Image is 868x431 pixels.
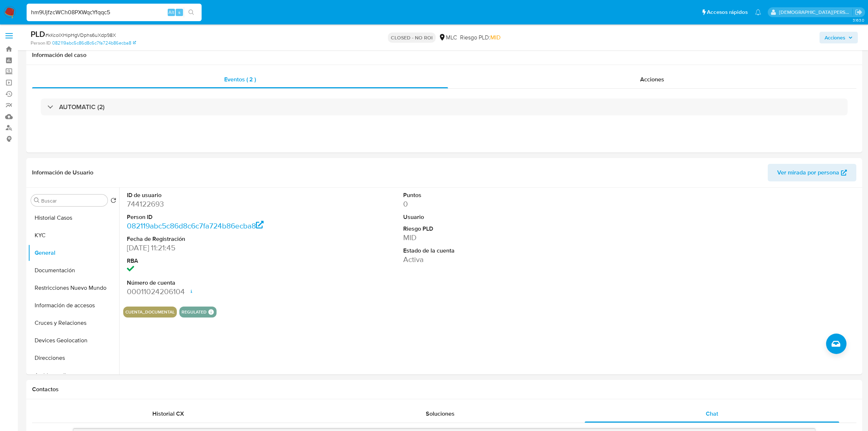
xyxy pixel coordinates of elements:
dt: Person ID [127,213,304,221]
button: Ver mirada por persona [768,164,856,181]
button: Direcciones [28,349,119,367]
span: Acciones [825,32,845,43]
input: Buscar [41,197,105,204]
button: search-icon [184,7,199,18]
span: Ver mirada por persona [777,164,839,181]
h3: AUTOMATIC (2) [59,103,105,111]
button: Devices Geolocation [28,332,119,349]
dd: MID [403,232,580,243]
button: KYC [28,227,119,244]
dt: Riesgo PLD [403,225,580,233]
dt: ID de usuario [127,191,304,199]
dd: 744122693 [127,199,304,209]
a: Salir [855,8,863,16]
a: 082119abc5c86d8c6c7fa724b86ecba8 [127,220,264,231]
h1: Información de Usuario [32,169,93,176]
span: s [178,9,180,16]
h1: Información del caso [32,51,856,59]
button: General [28,244,119,262]
dt: RBA [127,257,304,265]
span: Soluciones [426,409,455,418]
dd: Activa [403,254,580,265]
dt: Puntos [403,191,580,199]
dd: 0 [403,199,580,209]
dt: Fecha de Registración [127,235,304,243]
span: Chat [706,409,718,418]
dd: 00011024206104 [127,286,304,297]
span: Eventos ( 2 ) [224,75,256,84]
button: Información de accesos [28,297,119,314]
button: Buscar [34,197,40,203]
dt: Número de cuenta [127,279,304,287]
p: CLOSED - NO ROI [388,32,436,43]
span: Accesos rápidos [707,8,748,16]
div: MLC [439,34,457,42]
span: # kKcoIXHipHgVDphs6uXdp98X [45,31,116,39]
dt: Usuario [403,213,580,221]
button: Restricciones Nuevo Mundo [28,279,119,297]
p: cristian.porley@mercadolibre.com [779,9,853,16]
button: Volver al orden por defecto [110,197,116,205]
span: Historial CX [152,409,184,418]
h1: Contactos [32,386,856,393]
span: Riesgo PLD: [460,34,501,42]
button: Historial Casos [28,209,119,227]
button: Acciones [820,32,858,43]
input: Buscar usuario o caso... [27,8,202,17]
button: Archivos adjuntos [28,367,119,384]
button: Documentación [28,262,119,279]
span: Alt [168,9,174,16]
b: PLD [31,28,45,40]
dt: Estado de la cuenta [403,247,580,255]
dd: [DATE] 11:21:45 [127,243,304,253]
b: Person ID [31,40,51,46]
a: Notificaciones [755,9,761,15]
span: Acciones [640,75,664,84]
a: 082119abc5c86d8c6c7fa724b86ecba8 [52,40,136,46]
button: Cruces y Relaciones [28,314,119,332]
span: MID [490,33,501,42]
div: AUTOMATIC (2) [41,99,848,115]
